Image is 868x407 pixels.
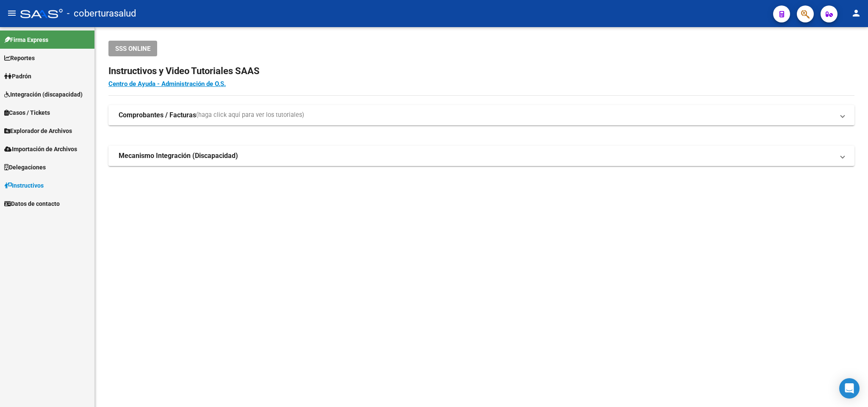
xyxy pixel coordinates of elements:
[108,80,226,88] a: Centro de Ayuda - Administración de O.S.
[839,378,860,399] div: Open Intercom Messenger
[108,105,854,125] mat-expansion-panel-header: Comprobantes / Facturas(haga click aquí para ver los tutoriales)
[119,111,196,120] strong: Comprobantes / Facturas
[4,163,46,172] span: Delegaciones
[196,111,304,120] span: (haga click aquí para ver los tutoriales)
[7,8,17,18] mat-icon: menu
[4,199,60,208] span: Datos de contacto
[108,63,854,79] h2: Instructivos y Video Tutoriales SAAS
[851,8,861,18] mat-icon: person
[4,144,77,154] span: Importación de Archivos
[119,151,238,161] strong: Mecanismo Integración (Discapacidad)
[67,4,136,23] span: - coberturasalud
[4,53,35,63] span: Reportes
[4,126,72,136] span: Explorador de Archivos
[108,146,854,166] mat-expansion-panel-header: Mecanismo Integración (Discapacidad)
[115,45,150,53] span: SSS ONLINE
[4,108,50,117] span: Casos / Tickets
[108,41,157,56] button: SSS ONLINE
[4,181,44,190] span: Instructivos
[4,90,83,99] span: Integración (discapacidad)
[4,72,31,81] span: Padrón
[4,35,48,44] span: Firma Express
